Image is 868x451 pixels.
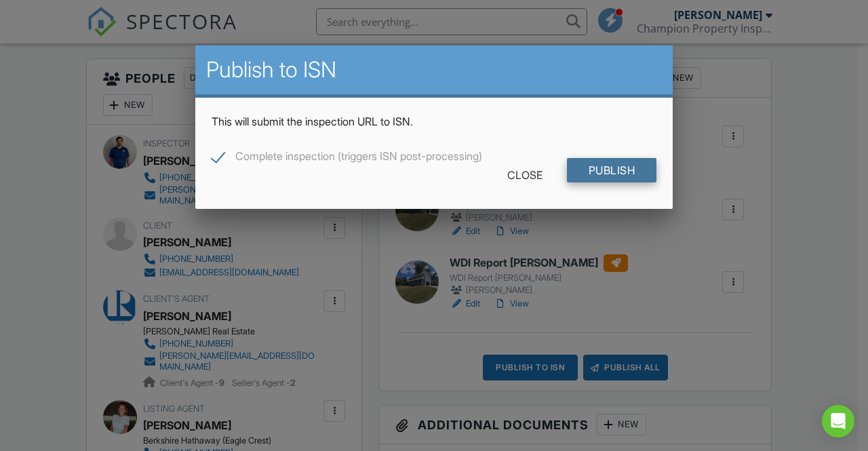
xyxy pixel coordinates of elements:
[567,158,657,182] input: Publish
[206,56,662,83] h2: Publish to ISN
[486,163,564,187] div: Close
[822,405,854,437] div: Open Intercom Messenger
[212,114,656,129] p: This will submit the inspection URL to ISN.
[212,150,482,167] label: Complete inspection (triggers ISN post-processing)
